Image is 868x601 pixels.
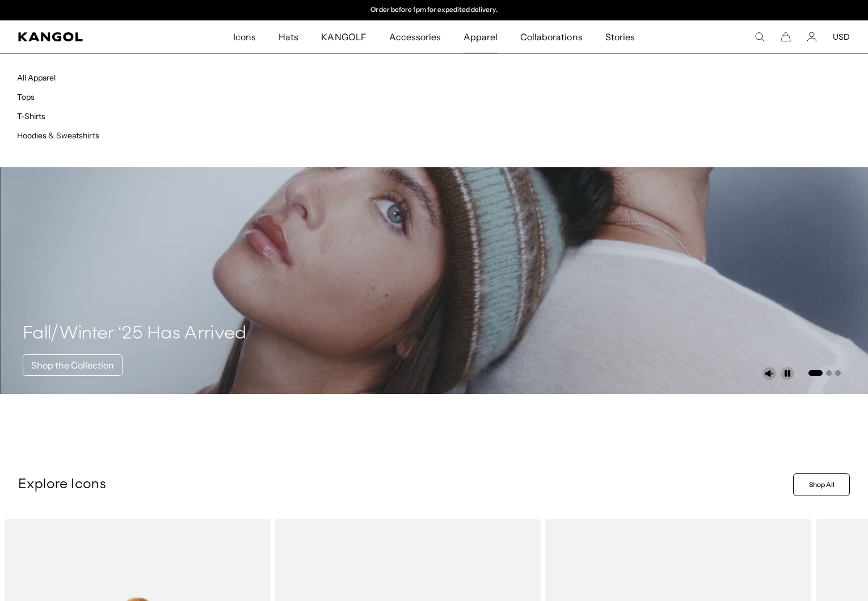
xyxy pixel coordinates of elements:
[222,20,267,53] a: Icons
[233,20,256,53] span: Icons
[826,370,832,376] button: Go to slide 2
[317,6,551,15] slideshow-component: Announcement bar
[267,20,310,53] a: Hats
[793,473,850,496] a: Shop All
[17,130,99,141] a: Hoodies & Sweatshirts
[317,6,551,15] div: Announcement
[594,20,646,53] a: Stories
[762,367,776,380] button: Unmute
[781,367,794,380] button: Pause
[317,6,551,15] div: 2 of 2
[279,20,298,53] span: Hats
[808,370,823,376] button: Go to slide 1
[807,368,841,377] ul: Select a slide to show
[23,323,247,345] h4: Fall/Winter ‘25 Has Arrived
[605,20,635,53] span: Stories
[389,20,441,53] span: Accessories
[509,20,593,53] a: Collaborations
[833,32,850,42] button: USD
[18,32,154,41] a: Kangol
[310,20,377,53] a: KANGOLF
[835,370,841,376] button: Go to slide 3
[464,20,498,53] span: Apparel
[520,20,582,53] span: Collaborations
[755,32,765,42] summary: Search here
[781,32,791,42] button: Cart
[17,111,45,121] a: T-Shirts
[23,354,123,376] a: Shop the Collection
[17,92,35,102] a: Tops
[18,476,789,493] p: Explore Icons
[452,20,509,53] a: Apparel
[378,20,452,53] a: Accessories
[17,73,56,83] a: All Apparel
[370,6,497,15] p: Order before 1pm for expedited delivery.
[807,32,817,42] a: Account
[321,20,366,53] span: KANGOLF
